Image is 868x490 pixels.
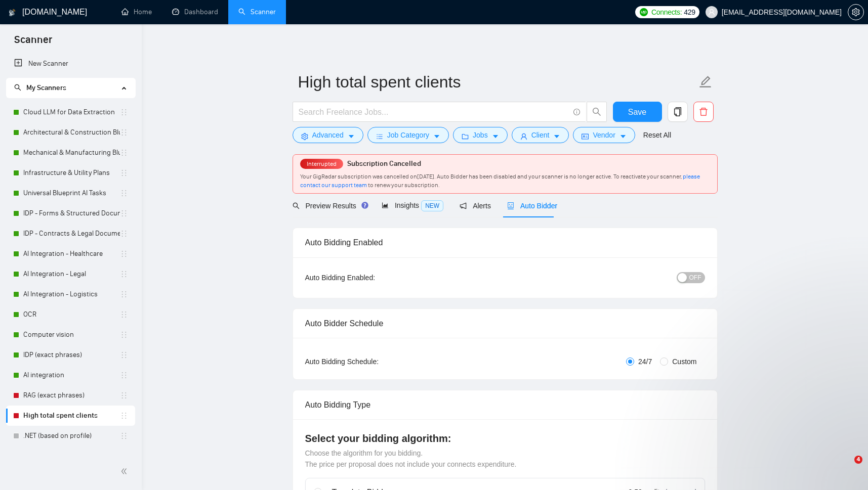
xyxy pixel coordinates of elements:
button: idcardVendorcaret-down [573,127,635,143]
img: logo [9,5,16,21]
li: Mechanical & Manufacturing Blueprints [6,143,135,163]
span: Preview Results [293,202,365,210]
button: copy [668,102,688,122]
li: IDP - Contracts & Legal Documents [6,224,135,244]
span: Subscription Cancelled [347,159,421,168]
a: AI Integration - Logistics [23,284,120,304]
span: idcard [582,132,589,140]
span: setting [848,8,863,16]
a: searchScanner [238,8,276,16]
a: Infrastructure & Utility Plans [23,163,120,183]
span: folder [462,132,469,140]
span: holder [120,432,128,440]
span: Client [531,129,550,141]
span: area-chart [382,202,389,209]
a: RAG (exact phrases) [23,385,120,406]
span: user [520,132,527,140]
a: High total spent clients [23,406,120,426]
span: user [708,9,715,16]
span: copy [668,107,687,116]
span: Advanced [312,129,344,141]
li: AI Integration - Logistics [6,284,135,304]
li: AI Integration - Healthcare [6,244,135,264]
a: homeHome [121,8,152,16]
a: IDP - Forms & Structured Documents [23,203,120,224]
a: AI Integration - Healthcare [23,244,120,264]
span: Jobs [473,129,488,141]
span: holder [120,169,128,177]
a: Universal Blueprint AI Tasks [23,183,120,203]
span: Connects: [651,7,682,18]
a: AI Integration - Legal [23,264,120,284]
span: 4 [854,456,862,464]
span: setting [301,132,308,140]
a: AI integration [23,365,120,385]
span: caret-down [492,132,499,140]
div: Auto Bidding Enabled [305,228,705,257]
img: upwork-logo.png [640,8,648,16]
span: Save [628,106,646,118]
span: Interrupted [304,160,340,167]
div: Auto Bidding Enabled: [305,272,438,283]
span: 429 [684,7,695,18]
a: Computer vision [23,325,120,345]
span: holder [120,371,128,379]
span: My Scanners [14,83,66,92]
span: holder [120,270,128,278]
span: caret-down [348,132,355,140]
span: holder [120,149,128,157]
li: High total spent clients [6,406,135,426]
a: IDP - Contracts & Legal Documents [23,224,120,244]
li: New Scanner [6,54,135,74]
span: edit [699,75,712,88]
span: delete [694,107,713,116]
li: AI integration [6,365,135,385]
button: userClientcaret-down [512,127,569,143]
span: holder [120,331,128,339]
iframe: Intercom live chat [834,456,858,480]
span: holder [120,209,128,217]
span: OFF [689,272,701,283]
li: RAG (exact phrases) [6,385,135,406]
span: Job Category [387,129,429,141]
button: folderJobscaret-down [453,127,508,143]
input: Scanner name... [298,69,697,95]
span: robot [507,202,514,209]
h4: Select your bidding algorithm: [305,431,705,446]
a: setting [848,8,864,16]
button: settingAdvancedcaret-down [293,127,363,143]
li: Infrastructure & Utility Plans [6,163,135,183]
span: search [587,107,606,116]
span: Your GigRadar subscription was cancelled on [DATE] . Auto Bidder has been disabled and your scann... [300,173,700,189]
a: IDP (exact phrases) [23,345,120,365]
a: Mechanical & Manufacturing Blueprints [23,143,120,163]
button: setting [848,4,864,20]
span: Auto Bidder [507,202,557,210]
span: caret-down [619,132,627,140]
li: OCR [6,304,135,325]
span: double-left [120,466,131,476]
span: Alerts [460,202,491,210]
li: .NET (based on profile) [6,426,135,446]
a: .NET (based on profile) [23,426,120,446]
button: Save [613,102,662,122]
a: Reset All [643,129,671,141]
a: New Scanner [14,54,127,74]
li: Universal Blueprint AI Tasks [6,183,135,203]
input: Search Freelance Jobs... [299,106,569,118]
span: Choose the algorithm for you bidding. The price per proposal does not include your connects expen... [305,449,517,468]
button: search [587,102,607,122]
li: IDP - Forms & Structured Documents [6,203,135,224]
a: dashboardDashboard [172,8,218,16]
li: AI Integration - Legal [6,264,135,284]
span: holder [120,412,128,420]
span: holder [120,290,128,298]
button: delete [693,102,714,122]
span: Scanner [6,32,60,54]
span: caret-down [553,132,560,140]
div: Auto Bidder Schedule [305,309,705,338]
span: holder [120,250,128,258]
span: caret-down [433,132,440,140]
li: Computer vision [6,325,135,345]
span: search [293,202,300,209]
